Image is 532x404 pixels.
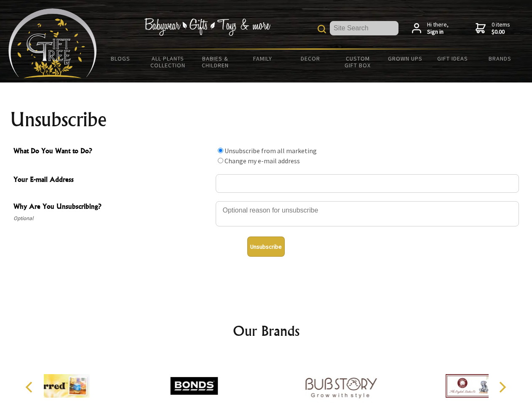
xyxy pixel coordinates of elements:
[247,237,285,257] button: Unsubscribe
[330,21,398,35] input: Site Search
[218,158,223,163] input: What Do You Want to Do?
[427,21,449,36] span: Hi there,
[13,146,211,158] span: What Do You Want to Do?
[17,321,516,341] h2: Our Brands
[492,21,510,36] span: 0 items
[429,50,476,67] a: Gift Ideas
[192,50,239,74] a: Babies & Children
[21,378,40,396] button: Previous
[218,148,223,153] input: What Do You Want to Do?
[318,25,326,33] img: product search
[334,50,382,74] a: Custom Gift Box
[427,28,449,36] strong: Sign in
[492,28,510,36] strong: $0.00
[144,18,270,36] img: Babywear - Gifts - Toys & more
[13,201,211,213] span: Why Are You Unsubscribing?
[225,157,300,165] label: Change my e-mail address
[13,213,211,223] span: Optional
[144,50,192,74] a: All Plants Collection
[286,50,334,67] a: Decor
[239,50,287,67] a: Family
[97,50,144,67] a: BLOGS
[412,21,449,36] a: Hi there,Sign in
[216,174,519,193] input: Your E-mail Address
[13,174,211,186] span: Your E-mail Address
[225,146,317,155] label: Unsubscribe from all marketing
[216,201,519,226] textarea: Why Are You Unsubscribing?
[476,21,510,36] a: 0 items$0.00
[493,378,511,396] button: Next
[476,50,524,67] a: Brands
[8,8,97,78] img: Babyware - Gifts - Toys and more...
[381,50,429,67] a: Grown Ups
[10,109,522,130] h1: Unsubscribe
